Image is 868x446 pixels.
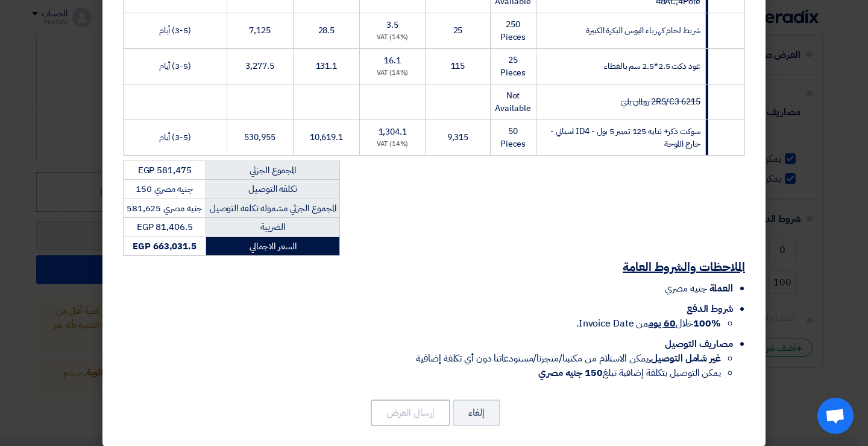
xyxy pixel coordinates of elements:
[365,68,420,78] div: (14%) VAT
[500,54,526,79] span: 25 Pieces
[127,202,203,215] span: جنيه مصري 581,625
[500,18,526,43] span: 250 Pieces
[206,199,340,218] td: المجموع الجزئي مشموله تكلفه التوصيل
[206,180,340,199] td: تكلفه التوصيل
[576,316,721,331] span: خلال من Invoice Date.
[447,131,469,144] span: 9,315
[206,161,340,180] td: المجموع الجزئي
[621,95,700,108] strike: 2RS/C3 6215 رولمان بلي
[133,240,197,253] strong: EGP 663,031.5
[365,33,420,43] div: (14%) VAT
[709,281,733,296] span: العملة
[316,60,338,72] span: 131.1
[249,24,271,37] span: 7,125
[123,351,721,366] li: يمكن الاستلام من مكتبنا/متجرنا/مستودعاتنا دون أي تكلفة إضافية
[124,161,206,180] td: EGP 581,475
[244,131,275,144] span: 530,955
[206,218,340,237] td: الضريبة
[649,351,721,366] strong: غير شامل التوصيل,
[318,24,335,37] span: 28.5
[500,125,526,150] span: 50 Pieces
[586,24,700,37] span: شريط لحام كهرباء اليوس البكرة الكبيرة
[365,139,420,150] div: (14%) VAT
[693,316,721,331] strong: 100%
[371,400,450,426] button: إرسال العرض
[384,54,401,67] span: 16.1
[649,316,675,331] u: 60 يوم
[604,60,700,72] span: عود دكت 2.5*2.5 سم بالغطاء
[159,24,191,37] span: (3-5) أيام
[453,400,500,426] button: إلغاء
[623,258,745,276] u: الملاحظات والشروط العامة
[245,60,274,72] span: 3,277.5
[206,237,340,256] td: السعر الاجمالي
[495,89,530,115] span: Not Available
[159,60,191,72] span: (3-5) أيام
[453,24,463,37] span: 25
[386,19,398,31] span: 3.5
[538,366,603,380] strong: 150 جنيه مصري
[451,60,465,72] span: 115
[136,182,193,196] span: جنيه مصري 150
[550,125,700,150] span: سوكت ذكر+ نتايه 125 تمبير 5 بول - ID4 اسباني - خارج اللوحة
[379,126,407,138] span: 1,304.1
[310,131,343,144] span: 10,619.1
[687,302,733,316] span: شروط الدفع
[817,398,854,434] a: دردشة مفتوحة
[137,220,193,234] span: EGP 81,406.5
[123,366,721,380] li: يمكن التوصيل بتكلفة إضافية تبلغ
[159,131,191,144] span: (3-5) أيام
[665,281,706,296] span: جنيه مصري
[665,337,733,351] span: مصاريف التوصيل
